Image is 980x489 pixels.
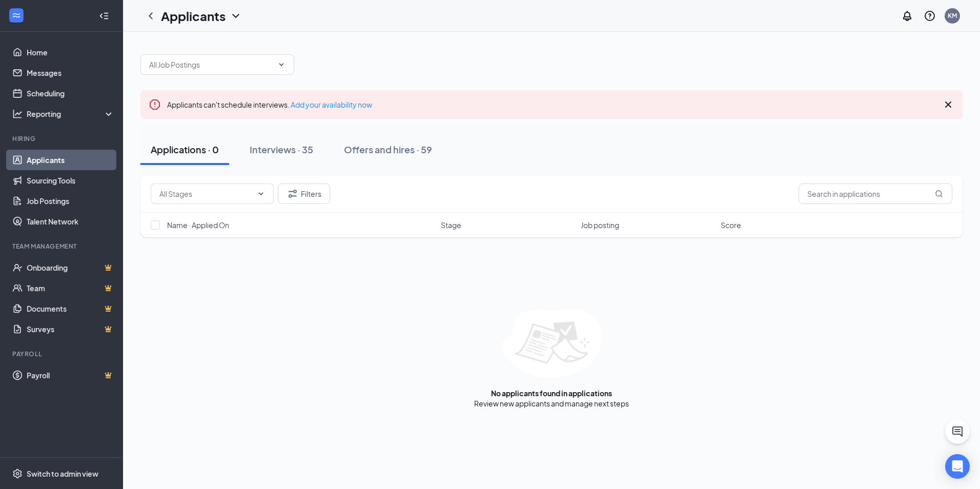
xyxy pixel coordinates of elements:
[27,83,114,104] a: Scheduling
[344,143,432,156] div: Offers and hires · 59
[474,398,629,409] div: Review new applicants and manage next steps
[12,468,23,479] svg: Settings
[945,419,970,444] button: ChatActive
[924,10,936,22] svg: QuestionInfo
[942,98,954,111] svg: Cross
[12,109,23,119] svg: Analysis
[27,109,115,119] div: Reporting
[27,257,114,278] a: OnboardingCrown
[901,10,913,22] svg: Notifications
[167,100,372,109] span: Applicants can't schedule interviews.
[945,454,970,479] div: Open Intercom Messenger
[145,10,157,22] svg: ChevronLeft
[799,184,952,204] input: Search in applications
[167,220,229,230] span: Name · Applied On
[27,42,114,63] a: Home
[27,468,98,479] div: Switch to admin view
[149,59,273,70] input: All Job Postings
[27,170,114,191] a: Sourcing Tools
[291,100,372,109] a: Add your availability now
[27,150,114,170] a: Applicants
[277,60,285,69] svg: ChevronDown
[502,309,602,378] img: empty-state
[161,7,226,25] h1: Applicants
[278,184,330,204] button: Filter Filters
[250,143,313,156] div: Interviews · 35
[935,190,943,198] svg: MagnifyingGlass
[441,220,461,230] span: Stage
[12,134,112,143] div: Hiring
[230,10,242,22] svg: ChevronDown
[27,298,114,319] a: DocumentsCrown
[27,319,114,339] a: SurveysCrown
[12,242,112,251] div: Team Management
[27,211,114,232] a: Talent Network
[951,425,964,438] svg: ChatActive
[948,11,957,20] div: KM
[27,191,114,211] a: Job Postings
[149,98,161,111] svg: Error
[159,188,253,199] input: All Stages
[491,388,612,398] div: No applicants found in applications
[12,350,112,358] div: Payroll
[257,190,265,198] svg: ChevronDown
[151,143,219,156] div: Applications · 0
[721,220,741,230] span: Score
[27,365,114,385] a: PayrollCrown
[287,188,299,200] svg: Filter
[99,11,109,21] svg: Collapse
[27,278,114,298] a: TeamCrown
[581,220,619,230] span: Job posting
[11,10,22,21] svg: WorkstreamLogo
[27,63,114,83] a: Messages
